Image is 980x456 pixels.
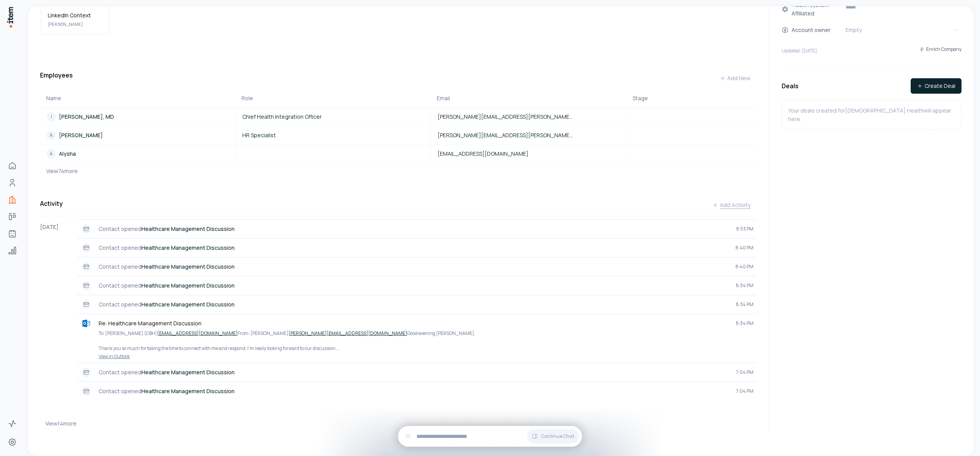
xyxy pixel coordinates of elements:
div: A [47,131,56,140]
a: AAlysha [40,149,188,158]
a: Chief Health Integration Officer [236,113,384,121]
a: Analytics [5,243,20,258]
p: Contact opened [99,282,730,289]
span: Continue Chat [541,433,574,439]
button: Add Activity [706,197,757,213]
a: [PERSON_NAME][EMAIL_ADDRESS][DOMAIN_NAME] [289,330,407,337]
span: [EMAIL_ADDRESS][DOMAIN_NAME] [438,150,529,158]
button: View14more [45,416,77,431]
a: Agents [5,226,20,241]
p: Contact opened [99,244,729,252]
strong: Healthcare Management Discussion [141,263,235,270]
a: Settings [5,434,20,450]
span: 8:53 PM [736,226,753,232]
span: 7:04 PM [736,369,753,375]
img: outlook logo [82,320,90,327]
p: To: [PERSON_NAME] (CBH) From: [PERSON_NAME] Good evening [PERSON_NAME], [99,330,753,337]
a: [PERSON_NAME][EMAIL_ADDRESS][PERSON_NAME][DOMAIN_NAME] [431,113,579,121]
button: Create Deal [911,78,962,94]
div: Account owner [792,26,841,34]
span: Chief Health Integration Officer [242,113,322,121]
a: [EMAIL_ADDRESS][DOMAIN_NAME] [157,330,238,337]
h3: Employees [40,71,73,86]
p: Contact opened [99,387,730,395]
a: People [5,175,20,190]
div: [DATE] [40,219,77,401]
h5: LinkedIn Context [48,12,102,19]
button: Continue Chat [527,429,579,444]
a: [EMAIL_ADDRESS][DOMAIN_NAME] [431,150,579,158]
p: Contact opened [99,263,729,271]
div: Role [242,94,425,102]
div: Name [46,94,229,102]
h3: Activity [40,199,63,208]
div: Stage [633,94,750,102]
a: [PERSON_NAME][EMAIL_ADDRESS][PERSON_NAME][DOMAIN_NAME] [431,131,579,139]
a: Activity [5,416,20,431]
span: [PERSON_NAME][EMAIL_ADDRESS][PERSON_NAME][DOMAIN_NAME] [438,113,573,121]
span: 8:40 PM [735,264,753,270]
button: Enrich Company [919,42,962,56]
p: [PERSON_NAME] [59,131,103,139]
span: 8:34 PM [736,320,753,326]
a: HR Specialist [236,131,384,139]
p: Thank you so much for taking the time to connect with me and respond; I’m really looking forward ... [99,345,753,352]
p: Re: Healthcare Management Discussion [99,320,730,327]
a: View in Outlook [80,353,753,360]
strong: Healthcare Management Discussion [141,369,235,376]
button: Add New [713,71,757,86]
span: 8:34 PM [736,301,753,308]
span: HR Specialist [242,131,276,139]
a: Home [5,158,20,173]
p: Alysha [59,150,76,158]
div: A [47,149,56,158]
div: Email [437,94,620,102]
span: 8:34 PM [736,283,753,289]
strong: Healthcare Management Discussion [141,387,235,395]
a: A[PERSON_NAME] [40,131,188,140]
strong: Healthcare Management Discussion [141,225,235,232]
span: [PERSON_NAME] [48,21,102,28]
div: I [47,112,56,121]
span: 8:40 PM [735,245,753,251]
p: Contact opened [99,225,730,233]
a: Companies [5,192,20,207]
h3: Deals [782,81,799,91]
span: [PERSON_NAME][EMAIL_ADDRESS][PERSON_NAME][DOMAIN_NAME] [438,131,573,139]
span: 7:04 PM [736,388,753,394]
div: Health System Affiliated [792,1,841,18]
strong: Healthcare Management Discussion [141,301,235,308]
p: Your deals created for [DEMOGRAPHIC_DATA] Health will appear here. [788,106,955,123]
strong: Healthcare Management Discussion [141,282,235,289]
button: View74more [40,163,78,179]
img: Item Brain Logo [6,6,14,28]
p: Contact opened [99,301,730,308]
p: Updated: [DATE] [782,48,817,54]
div: Continue Chat [398,426,582,447]
strong: Healthcare Management Discussion [141,244,235,251]
p: Contact opened [99,369,730,376]
a: I[PERSON_NAME], MD [40,112,188,121]
p: [PERSON_NAME], MD [59,113,114,121]
a: Deals [5,209,20,224]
